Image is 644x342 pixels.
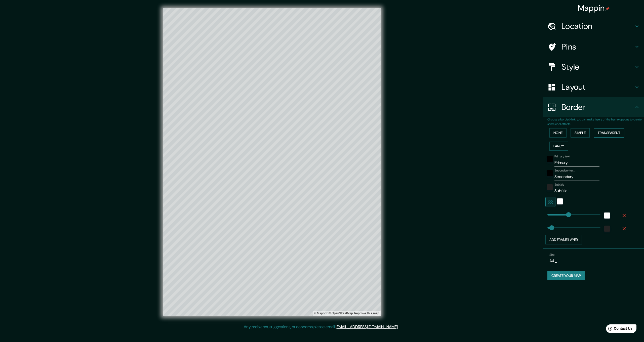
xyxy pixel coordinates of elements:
div: Pins [543,37,644,57]
button: Simple [571,128,590,138]
button: black [547,156,553,162]
div: Location [543,16,644,36]
h4: Location [561,21,634,31]
button: white [604,212,610,219]
b: Hint [570,117,575,121]
img: pin-icon.png [606,7,610,11]
div: Layout [543,77,644,97]
button: None [549,128,567,138]
h4: Mappin [578,3,610,13]
a: Map feedback [354,312,379,315]
label: Primary text [554,154,570,159]
div: Border [543,97,644,117]
button: Transparent [594,128,624,138]
label: Secondary text [554,168,575,173]
button: color-222222 [604,226,610,232]
p: Choose a border. : you can make layers of the frame opaque to create some cool effects. [547,117,644,126]
a: [EMAIL_ADDRESS][DOMAIN_NAME] [336,324,398,329]
button: color-222222 [547,184,553,190]
p: Any problems, suggestions, or concerns please email . [244,324,398,330]
button: Add frame layer [545,235,582,244]
h4: Border [561,102,634,112]
button: Fancy [549,142,568,151]
button: Create your map [547,271,585,280]
button: black [547,170,553,176]
h4: Style [561,62,634,72]
label: Size [549,252,555,257]
div: . [399,324,400,330]
a: Mapbox [314,312,328,315]
h4: Layout [561,82,634,92]
label: Subtitle [554,183,564,187]
a: OpenStreetMap [329,312,353,315]
div: . [398,324,399,330]
button: white [557,198,563,204]
div: A4 [549,257,560,265]
h4: Pins [561,42,634,52]
iframe: Help widget launcher [599,322,638,336]
div: Style [543,57,644,77]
